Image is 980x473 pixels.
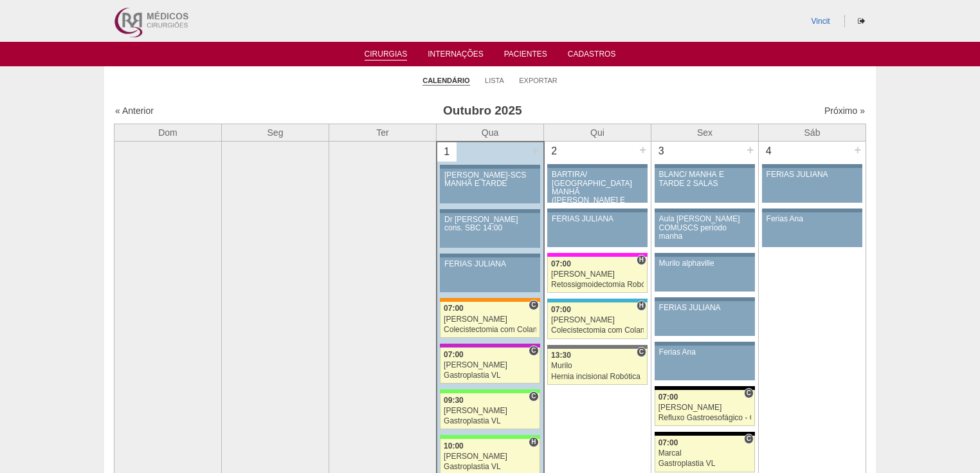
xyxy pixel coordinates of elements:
div: Retossigmoidectomia Robótica [551,281,644,289]
a: BLANC/ MANHÃ E TARDE 2 SALAS [655,168,755,203]
th: Qui [544,124,651,142]
div: [PERSON_NAME] [444,315,536,324]
div: + [637,142,648,158]
a: Aula [PERSON_NAME] COMUSCS período manha [655,212,755,247]
span: 09:30 [444,396,464,405]
div: Key: Santa Catarina [547,345,648,349]
th: Ter [329,124,437,142]
span: Consultório [637,347,646,357]
a: Internações [428,50,484,62]
div: Key: Aviso [440,209,540,213]
div: [PERSON_NAME] [551,270,644,279]
span: Hospital [529,437,538,447]
span: 13:30 [551,351,571,360]
h3: Outubro 2025 [295,102,670,120]
div: Colecistectomia com Colangiografia VL [444,326,536,334]
div: FERIAS JULIANA [659,304,751,312]
div: Gastroplastia VL [444,463,536,471]
div: [PERSON_NAME]-SCS MANHÃ E TARDE [444,171,536,188]
div: Key: Pro Matre [547,253,648,257]
div: Key: São Luiz - SCS [440,298,540,302]
div: BARTIRA/ [GEOGRAPHIC_DATA] MANHÃ ([PERSON_NAME] E ANA)/ SANTA JOANA -TARDE [552,171,643,221]
a: Ferias Ana [762,212,862,247]
div: Ferias Ana [767,215,858,223]
th: Qua [437,124,544,142]
div: Murilo [551,362,644,370]
a: C 09:30 [PERSON_NAME] Gastroplastia VL [440,393,540,429]
th: Dom [114,124,222,142]
div: Key: Blanc [655,386,755,390]
a: Dr [PERSON_NAME] cons. SBC 14:00 [440,213,540,248]
a: Calendário [422,76,469,86]
div: BLANC/ MANHÃ E TARDE 2 SALAS [659,171,751,187]
a: C 07:00 [PERSON_NAME] Gastroplastia VL [440,348,540,384]
a: Lista [485,76,504,85]
a: [PERSON_NAME]-SCS MANHÃ E TARDE [440,169,540,203]
div: Aula [PERSON_NAME] COMUSCS período manha [659,215,751,241]
a: C 07:00 [PERSON_NAME] Refluxo Gastroesofágico - Cirurgia VL [655,390,755,426]
span: 07:00 [658,393,678,402]
div: Gastroplastia VL [658,459,752,468]
div: Key: Aviso [655,297,755,301]
a: « Anterior [115,106,154,116]
span: 07:00 [444,350,464,359]
div: 3 [651,142,671,161]
div: Key: Aviso [655,342,755,346]
a: FERIAS JULIANA [440,257,540,292]
a: Vincit [812,17,830,26]
a: FERIAS JULIANA [762,168,862,203]
a: Pacientes [504,50,547,62]
a: Exportar [519,76,558,85]
div: Key: Aviso [762,209,862,212]
div: Key: Brasil [440,389,540,393]
div: 2 [545,142,565,161]
span: Consultório [529,391,538,402]
div: Hernia incisional Robótica [551,373,644,381]
div: Key: Aviso [655,164,755,168]
div: Gastroplastia VL [444,417,536,425]
div: Murilo alphaville [659,259,751,268]
div: Gastroplastia VL [444,371,536,380]
div: Key: Blanc [655,432,755,436]
th: Sáb [759,124,866,142]
div: [PERSON_NAME] [444,452,536,461]
a: FERIAS JULIANA [547,212,648,247]
span: 10:00 [444,441,464,450]
a: C 07:00 Marcal Gastroplastia VL [655,436,755,472]
div: Key: Neomater [547,299,648,302]
span: 07:00 [444,304,464,313]
div: 1 [437,142,457,162]
div: [PERSON_NAME] [658,403,752,412]
i: Sair [858,17,865,25]
a: H 07:00 [PERSON_NAME] Colecistectomia com Colangiografia VL [547,302,648,339]
div: [PERSON_NAME] [444,407,536,415]
div: 4 [759,142,779,161]
th: Sex [651,124,759,142]
div: + [530,142,541,159]
span: Hospital [637,301,646,311]
a: BARTIRA/ [GEOGRAPHIC_DATA] MANHÃ ([PERSON_NAME] E ANA)/ SANTA JOANA -TARDE [547,168,648,203]
span: Consultório [529,346,538,356]
a: FERIAS JULIANA [655,301,755,336]
span: 07:00 [551,259,571,268]
span: Consultório [744,434,754,444]
span: Consultório [529,300,538,310]
div: Key: Aviso [762,164,862,168]
div: FERIAS JULIANA [767,171,858,179]
div: Key: Aviso [547,164,648,168]
span: 07:00 [551,305,571,314]
div: + [745,142,756,158]
div: Key: Brasil [440,435,540,439]
a: Cirurgias [365,50,408,60]
div: [PERSON_NAME] [444,361,536,369]
div: Key: Aviso [655,253,755,257]
a: Próximo » [824,106,865,116]
div: FERIAS JULIANA [552,215,643,223]
a: C 07:00 [PERSON_NAME] Colecistectomia com Colangiografia VL [440,302,540,338]
a: Ferias Ana [655,346,755,380]
div: Key: Aviso [547,209,648,212]
div: Marcal [658,449,752,458]
a: Murilo alphaville [655,257,755,292]
div: [PERSON_NAME] [551,316,644,324]
div: FERIAS JULIANA [444,260,536,268]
